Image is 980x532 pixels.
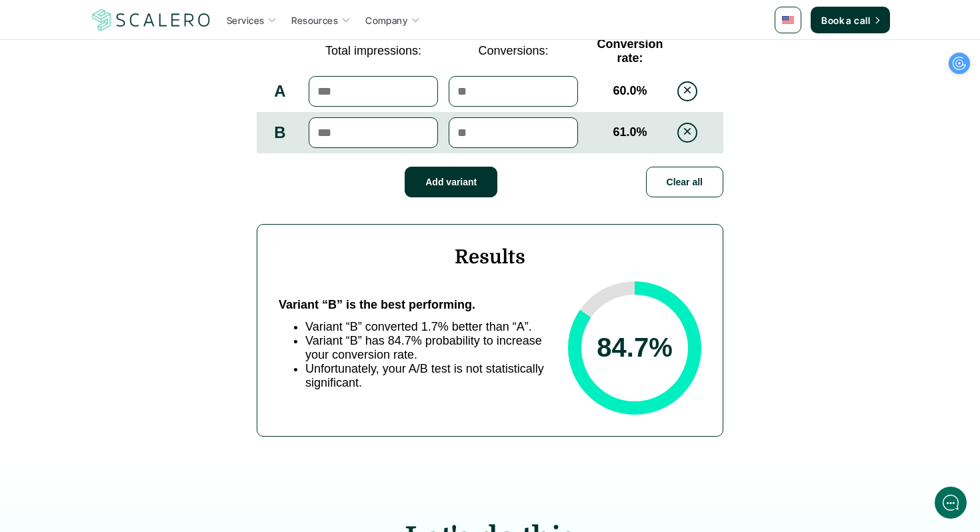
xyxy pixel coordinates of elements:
[583,112,677,153] td: 61.0 %
[279,246,701,268] h4: Results
[811,7,890,33] a: Book a call
[90,7,213,33] img: Scalero company logo
[365,13,407,27] p: Company
[305,320,532,333] span: Variant “B” converted 1.7% better than “A”.
[646,167,723,197] button: Clear all
[257,112,303,153] td: B
[583,71,677,112] td: 60.0 %
[303,32,443,71] td: Total impressions:
[597,333,672,363] span: 84.7 %
[86,185,160,195] span: New conversation
[257,71,303,112] td: A
[935,487,967,519] iframe: gist-messenger-bubble-iframe
[20,89,247,153] h2: Let us know if we can help with lifecycle marketing.
[305,362,544,389] span: Unfortunately, your A/B test is not statistically significant.
[821,13,870,27] p: Book a call
[443,32,583,71] td: Conversions:
[111,446,169,455] span: We run on Gist
[291,13,338,27] p: Resources
[405,167,497,197] button: Add variant
[227,13,264,27] p: Services
[90,8,213,32] a: Scalero company logo
[20,65,247,86] h1: Hi! Welcome to Scalero.
[305,334,542,361] span: Variant “B” has 84.7% probability to increase your conversion rate.
[279,298,475,311] span: Variant “B” is the best performing.
[21,177,246,203] button: New conversation
[583,32,677,71] td: Conversion rate:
